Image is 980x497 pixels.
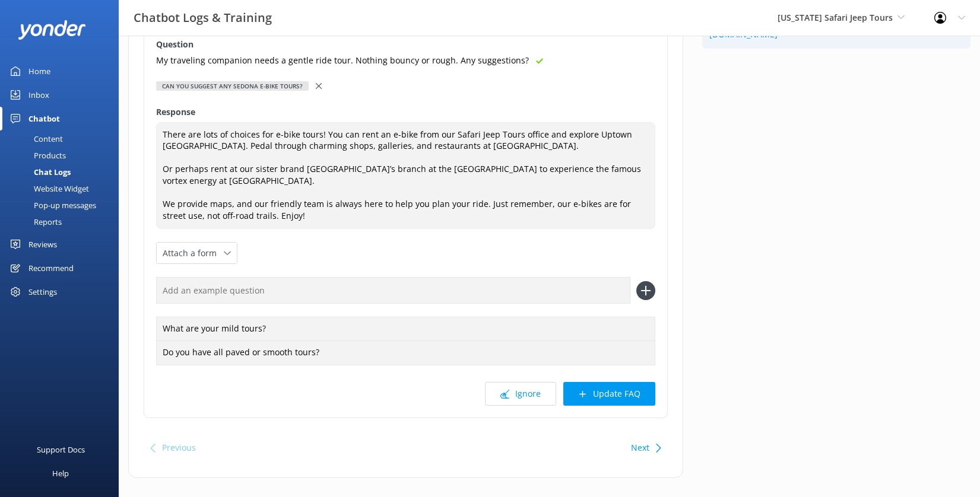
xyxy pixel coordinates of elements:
[7,214,62,230] div: Reports
[52,461,69,485] div: Help
[156,277,630,304] input: Add an example question
[28,59,50,83] div: Home
[631,436,649,460] button: Next
[7,130,119,147] a: Content
[156,340,655,365] div: Do you have all paved or smooth tours?
[7,180,89,197] div: Website Widget
[163,247,224,260] span: Attach a form
[156,38,655,51] label: Question
[18,20,86,40] img: yonder-white-logo.png
[28,83,49,107] div: Inbox
[37,438,85,461] div: Support Docs
[7,197,119,214] a: Pop-up messages
[156,122,655,230] textarea: To enrich screen reader interactions, please activate Accessibility in Grammarly extension settings
[7,214,119,230] a: Reports
[7,164,71,180] div: Chat Logs
[28,256,74,280] div: Recommend
[28,280,57,304] div: Settings
[156,317,655,342] div: What are your mild tours?
[7,164,119,180] a: Chat Logs
[485,382,556,406] button: Ignore
[28,107,60,130] div: Chatbot
[156,106,655,119] label: Response
[28,232,57,256] div: Reviews
[7,147,66,164] div: Products
[7,130,63,147] div: Content
[156,54,529,67] p: My traveling companion needs a gentle ride tour. Nothing bouncy or rough. Any suggestions?
[156,81,309,91] div: Can you suggest any Sedona E-bike tours?
[7,180,119,197] a: Website Widget
[563,382,655,406] button: Update FAQ
[7,197,96,214] div: Pop-up messages
[134,8,272,27] h3: Chatbot Logs & Training
[778,12,893,23] span: [US_STATE] Safari Jeep Tours
[7,147,119,164] a: Products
